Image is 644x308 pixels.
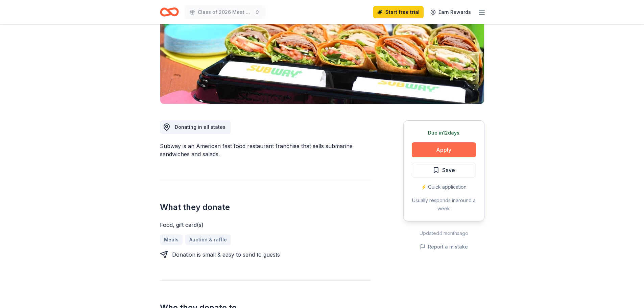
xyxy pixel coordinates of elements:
div: Donation is small & easy to send to guests [172,251,280,259]
div: ⚡️ Quick application [412,183,476,191]
button: Save [412,163,476,177]
a: Earn Rewards [426,6,475,18]
button: Class of 2026 Meat & Basket Raffle [184,5,265,19]
span: Class of 2026 Meat & Basket Raffle [198,8,252,16]
a: Meals [160,234,183,245]
div: Due in 12 days [412,129,476,137]
button: Apply [412,142,476,157]
button: Report a mistake [420,243,468,251]
div: Food, gift card(s) [160,221,371,229]
div: Updated 4 months ago [403,229,484,237]
a: Start free trial [373,6,424,18]
a: Home [160,4,179,20]
div: Usually responds in around a week [412,196,476,213]
span: Donating in all states [175,124,225,130]
span: Save [442,166,455,174]
h2: What they donate [160,202,371,213]
a: Auction & raffle [185,234,231,245]
div: Subway is an American fast food restaurant franchise that sells submarine sandwiches and salads. [160,142,371,158]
